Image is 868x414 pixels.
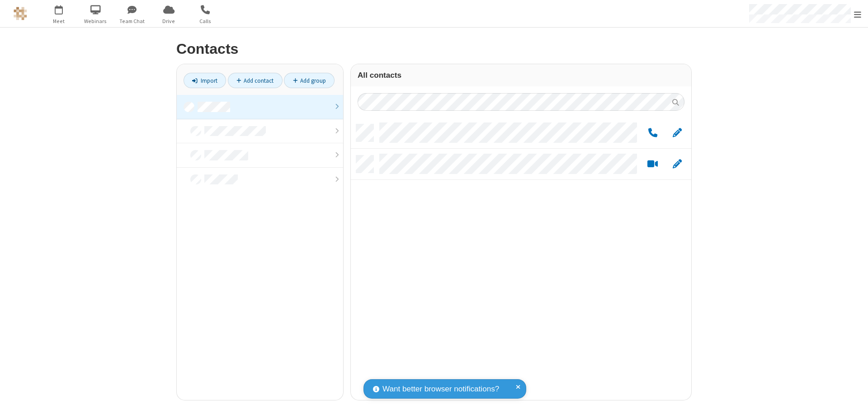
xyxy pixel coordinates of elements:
span: Meet [42,17,76,25]
button: Start a video meeting [644,159,661,170]
a: Add group [284,73,335,88]
span: Calls [189,17,222,25]
a: Import [184,73,226,88]
h3: All contacts [358,71,684,80]
div: grid [351,118,691,400]
span: Want better browser notifications? [382,383,499,395]
button: Edit [668,159,686,170]
span: Drive [152,17,186,25]
img: QA Selenium DO NOT DELETE OR CHANGE [14,7,27,20]
h2: Contacts [176,41,692,57]
a: Add contact [228,73,283,88]
span: Team Chat [115,17,149,25]
span: Webinars [79,17,113,25]
button: Call by phone [644,127,661,139]
button: Edit [668,127,686,139]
